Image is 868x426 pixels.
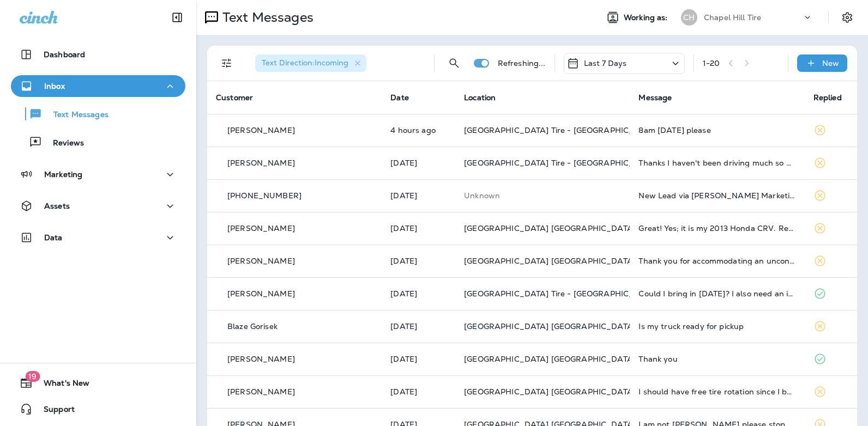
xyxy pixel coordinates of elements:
p: Aug 29, 2025 09:00 AM [390,355,447,363]
button: 19What's New [11,372,185,394]
p: Chapel Hill Tire [704,13,761,22]
p: Assets [44,202,70,210]
p: Blaze Gorisek [227,322,278,331]
div: Text Direction:Incoming [255,54,366,72]
p: [PHONE_NUMBER] [227,191,302,200]
p: Sep 1, 2025 08:05 AM [390,126,447,135]
p: Marketing [44,170,82,179]
button: Dashboard [11,44,185,65]
p: This customer does not have a last location and the phone number they messaged is not assigned to... [464,191,621,200]
div: Could I bring in today? I also need an inspection again [638,289,795,298]
span: 19 [25,371,40,382]
p: Aug 30, 2025 11:16 AM [390,191,447,200]
p: Text Messages [43,110,108,120]
span: Date [390,93,409,102]
span: Text Direction : Incoming [262,58,348,68]
div: 8am on Wednesday please [638,126,795,135]
span: [GEOGRAPHIC_DATA] [GEOGRAPHIC_DATA] - [GEOGRAPHIC_DATA] [464,321,729,331]
button: Filters [216,52,238,74]
p: Aug 29, 2025 05:39 PM [390,224,447,233]
button: Assets [11,195,185,217]
span: [GEOGRAPHIC_DATA] Tire - [GEOGRAPHIC_DATA]. [464,158,660,168]
p: Refreshing... [498,59,546,68]
p: [PERSON_NAME] [227,387,295,396]
p: Reviews [42,138,84,149]
p: [PERSON_NAME] [227,126,295,135]
div: Is my truck ready for pickup [638,322,795,331]
span: Message [638,93,672,102]
button: Search Messages [443,52,465,74]
button: Data [11,227,185,248]
span: Replied [813,93,842,102]
button: Collapse Sidebar [162,7,192,28]
div: Great! Yes; it is my 2013 Honda CRV. Remember to fix my windshield washer system. I'm sorry I did... [638,224,795,233]
span: What's New [33,379,89,392]
div: I should have free tire rotation since I bought my tires with you, shouldn't I? That's what Durha... [638,387,795,396]
p: Aug 29, 2025 07:56 AM [390,387,447,396]
p: New [822,59,839,68]
span: [GEOGRAPHIC_DATA] [GEOGRAPHIC_DATA] [464,256,636,266]
button: Text Messages [11,102,185,125]
p: Aug 29, 2025 11:30 AM [390,289,447,298]
div: Thank you [638,355,795,363]
span: [GEOGRAPHIC_DATA] Tire - [GEOGRAPHIC_DATA] [464,125,658,135]
span: Support [33,405,75,418]
p: Data [44,233,63,242]
p: [PERSON_NAME] [227,257,295,265]
span: [GEOGRAPHIC_DATA] [GEOGRAPHIC_DATA] [464,354,636,364]
p: [PERSON_NAME] [227,224,295,233]
p: [PERSON_NAME] [227,355,295,363]
button: Inbox [11,75,185,97]
p: Dashboard [44,50,85,59]
span: Customer [216,93,253,102]
span: Location [464,93,496,102]
p: Last 7 Days [584,59,627,68]
div: CH [681,9,697,26]
div: Thanks I haven't been driving much so don't quite need it yet but will come in before too long. G... [638,159,795,167]
p: Text Messages [218,9,314,26]
button: Reviews [11,131,185,154]
p: Aug 30, 2025 07:28 PM [390,159,447,167]
div: 1 - 20 [703,59,720,68]
span: Working as: [624,13,670,22]
button: Settings [837,8,857,27]
p: Inbox [44,82,65,90]
p: [PERSON_NAME] [227,289,295,298]
span: [GEOGRAPHIC_DATA] [GEOGRAPHIC_DATA][PERSON_NAME] [464,223,703,233]
p: Aug 29, 2025 10:34 AM [390,322,447,331]
p: Aug 29, 2025 02:16 PM [390,257,447,265]
span: [GEOGRAPHIC_DATA] Tire - [GEOGRAPHIC_DATA] [464,289,658,299]
span: [GEOGRAPHIC_DATA] [GEOGRAPHIC_DATA] [464,387,636,397]
button: Marketing [11,163,185,185]
p: [PERSON_NAME] [227,159,295,167]
button: Support [11,398,185,420]
div: Thank you for accommodating an unconventional repair. [638,257,795,265]
div: New Lead via Merrick Marketing, Customer Name: Hallie H., Contact info: Masked phone number avail... [638,191,795,200]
